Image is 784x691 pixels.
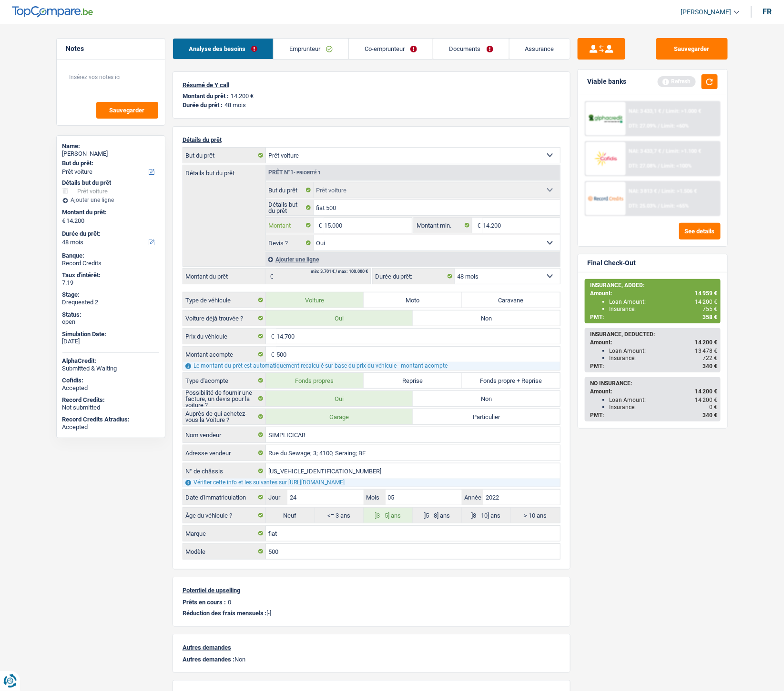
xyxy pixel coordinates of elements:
div: [PERSON_NAME] [62,150,159,158]
a: Co-emprunteur [349,39,433,59]
span: Autres demandes : [183,656,234,663]
span: € [266,347,276,362]
span: 340 € [703,412,718,419]
label: Montant acompte [183,347,266,362]
span: DTI: 27.09% [629,123,656,129]
span: 340 € [703,363,718,370]
span: 14 200 € [695,397,718,403]
div: Amount: [591,290,718,297]
div: Accepted [62,384,159,392]
span: 755 € [703,306,718,312]
a: Emprunteur [274,39,348,59]
div: Le montant du prêt est automatiquement recalculé sur base du prix du véhicule - montant acompte [183,362,560,370]
div: AlphaCredit: [62,357,159,365]
label: Caravane [462,292,560,308]
label: Neuf [266,508,315,523]
a: Documents [433,39,509,59]
button: See details [679,223,721,240]
div: Prêt n°1 [266,170,323,176]
label: Montant min. [414,218,472,233]
label: Âge du véhicule ? [183,508,266,523]
input: JJ [287,490,364,505]
label: Durée du prêt: [373,269,455,284]
div: Not submitted [62,404,159,411]
p: Montant du prêt : [183,92,229,100]
label: > 10 ans [511,508,560,523]
label: Adresse vendeur [183,445,266,461]
div: Viable banks [588,78,627,86]
span: Sauvegarder [110,107,145,113]
span: DTI: 25.03% [629,203,656,209]
button: Sauvegarder [656,38,728,60]
label: Montant [266,218,314,233]
div: Refresh [658,76,696,87]
input: MM [386,490,462,505]
div: Record Credits Atradius: [62,416,159,423]
span: / [662,108,664,114]
div: INSURANCE, DEDUCTED: [591,331,718,338]
label: ]8 - 10] ans [462,508,511,523]
span: € [472,218,483,233]
div: PMT: [591,363,718,370]
p: Durée du prêt : [183,101,223,109]
label: Reprise [364,373,462,388]
span: Limit: >1.100 € [666,148,701,154]
label: Garage [266,409,413,424]
span: Limit: <100% [661,163,692,169]
label: Mois [364,490,385,505]
div: INSURANCE, ADDED: [591,282,718,289]
label: Durée du prêt: [62,230,157,238]
label: Montant du prêt [183,269,265,284]
a: [PERSON_NAME] [673,4,740,20]
span: DTI: 27.08% [629,163,656,169]
span: / [658,163,660,169]
div: Loan Amount: [610,397,718,403]
p: 48 mois [224,101,246,109]
span: / [658,203,660,209]
span: NAI: 3 813 € [629,188,657,194]
div: Taux d'intérêt: [62,271,159,279]
span: / [658,123,660,129]
label: Date d'immatriculation [183,490,266,505]
div: Banque: [62,252,159,260]
label: But du prêt: [62,160,157,167]
label: Possibilité de fournir une facture, un devis pour la voiture ? [183,391,266,406]
label: Jour [266,490,287,505]
label: Fonds propre + Reprise [462,373,560,388]
label: Montant du prêt: [62,209,157,216]
span: Réduction des frais mensuels : [183,610,267,617]
span: [PERSON_NAME] [681,8,732,16]
span: Limit: <60% [661,123,689,129]
a: Analyse des besoins [173,39,273,59]
img: Cofidis [588,150,623,167]
span: € [314,218,324,233]
div: [DATE] [62,338,159,345]
div: Loan Amount: [610,348,718,354]
div: Final Check-Out [588,259,636,267]
span: Limit: <65% [661,203,689,209]
div: Accepted [62,423,159,431]
p: Potentiel de upselling [183,587,560,594]
div: Insurance: [610,404,718,411]
div: Simulation Date: [62,330,159,338]
label: Prix du véhicule [183,329,266,344]
h5: Notes [66,45,155,53]
span: NAI: 3 433,1 € [629,108,661,114]
p: Prêts en cours : [183,599,226,606]
div: Name: [62,142,159,150]
div: Amount: [591,388,718,395]
label: Voiture [266,292,364,308]
label: But du prêt [183,148,266,163]
label: Moto [364,292,462,308]
input: AAAA [483,490,560,505]
img: Record Credits [588,190,623,207]
div: Cofidis: [62,377,159,384]
div: min: 3.701 € / max: 100.000 € [311,270,368,274]
span: NAI: 3 433,7 € [629,148,661,154]
p: 0 [228,599,231,606]
label: Marque [183,526,266,541]
label: Non [413,391,560,406]
span: € [62,217,66,225]
label: Oui [266,310,413,326]
div: Stage: [62,291,159,299]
